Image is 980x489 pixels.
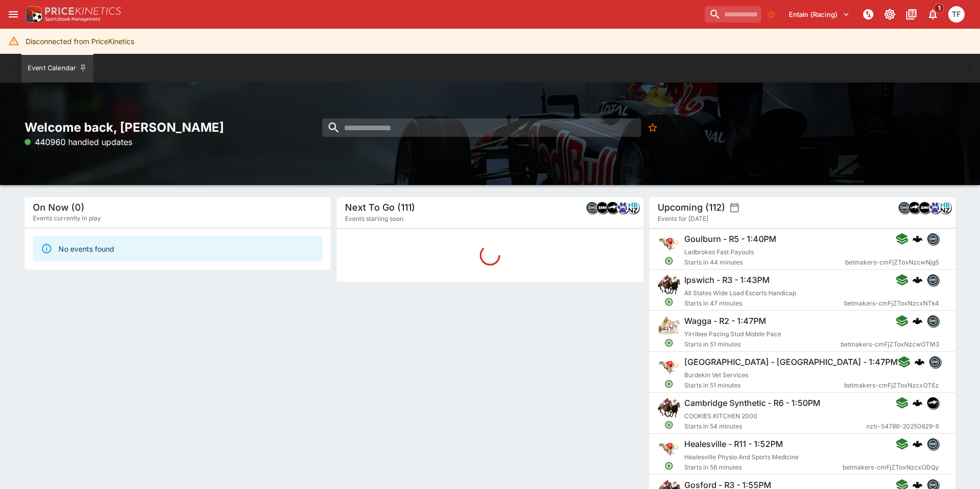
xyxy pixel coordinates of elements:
[664,420,673,430] svg: Open
[684,339,841,350] span: Starts in 51 minutes
[658,315,680,337] img: harness_racing.png
[22,54,93,83] button: Event Calendar
[912,316,923,326] div: cerberus
[684,371,748,379] span: Burdekin Vet Services
[664,256,673,266] svg: Open
[844,380,939,391] span: betmakers-cmFjZToxNzcxOTEz
[705,6,761,23] input: search
[898,201,910,214] div: betmakers
[684,412,758,420] span: COOKIES KITCHEN 2000
[26,32,134,51] div: Disconnected from PriceKinetics
[845,257,939,268] span: betmakers-cmFjZToxNzcwNjg5
[596,201,608,214] div: samemeetingmulti
[927,397,939,409] div: nztr
[684,248,754,256] span: Ladbrokes Fast Payouts
[322,118,641,137] input: search
[927,315,938,327] img: betmakers.png
[25,119,331,135] h2: Welcome back, [PERSON_NAME]
[843,462,939,473] span: betmakers-cmFjZToxNzcxODQy
[914,357,925,367] div: cerberus
[23,4,43,25] img: PriceKinetics Logo
[658,438,680,460] img: greyhound_racing.png
[927,397,938,409] img: nztr.png
[33,201,85,213] h5: On Now (0)
[844,298,939,309] span: betmakers-cmFjZToxNzcxNTk4
[783,6,856,23] button: Select Tenant
[684,330,781,338] span: Yirribee Pacing Stud Mobile Pace
[881,5,899,24] button: Toggle light/dark mode
[909,202,920,213] img: nztr.png
[927,274,938,286] img: betmakers.png
[684,275,770,286] h6: Ipswich - R3 - 1:43PM
[940,202,951,213] img: hrnz.png
[658,214,708,224] span: Events for [DATE]
[684,398,821,409] h6: Cambridge Synthetic - R6 - 1:50PM
[919,202,930,213] img: samemeetingmulti.png
[684,316,766,327] h6: Wagga - R2 - 1:47PM
[763,6,780,23] button: No Bookmarks
[914,357,925,367] img: logo-cerberus.svg
[45,17,100,22] img: Sportsbook Management
[664,338,673,348] svg: Open
[912,275,923,285] img: logo-cerberus.svg
[586,202,598,213] img: betmakers.png
[908,201,921,214] div: nztr
[684,234,777,244] h6: Goulburn - R5 - 1:40PM
[684,298,844,309] span: Starts in 47 minutes
[912,234,923,244] img: logo-cerberus.svg
[658,274,680,296] img: horse_racing.png
[684,462,843,473] span: Starts in 56 minutes
[4,5,23,24] button: open drawer
[658,356,680,378] img: greyhound_racing.png
[899,202,910,213] img: betmakers.png
[927,233,939,245] div: betmakers
[945,3,968,26] button: Tom Flynn
[912,398,923,408] div: cerberus
[927,315,939,327] div: betmakers
[345,201,415,213] h5: Next To Go (111)
[924,5,942,24] button: Notifications
[841,339,939,350] span: betmakers-cmFjZToxNzcwOTM3
[929,202,941,213] img: grnz.png
[929,356,941,368] div: betmakers
[617,202,628,213] img: grnz.png
[729,202,740,213] button: settings
[866,421,939,432] span: nztr-54786-20250829-6
[617,201,629,214] div: grnz
[684,289,796,297] span: All States Wide Load Escorts Handicap
[927,438,939,450] div: betmakers
[345,214,403,224] span: Events starting soon
[927,438,938,450] img: betmakers.png
[658,233,680,255] img: greyhound_racing.png
[658,201,725,213] h5: Upcoming (112)
[684,357,898,368] h6: [GEOGRAPHIC_DATA] - [GEOGRAPHIC_DATA] - 1:47PM
[664,461,673,471] svg: Open
[912,234,923,244] div: cerberus
[929,356,941,368] img: betmakers.png
[912,316,923,326] img: logo-cerberus.svg
[684,257,845,268] span: Starts in 44 minutes
[929,201,941,214] div: grnz
[918,201,931,214] div: samemeetingmulti
[684,439,783,450] h6: Healesville - R11 - 1:52PM
[912,275,923,285] div: cerberus
[644,118,662,137] button: No Bookmarks
[58,239,114,258] div: No events found
[684,453,799,461] span: Healesville Physio And Sports Medicine
[25,136,132,148] p: 440960 handled updates
[684,421,866,432] span: Starts in 54 minutes
[927,233,938,244] img: betmakers.png
[664,297,673,307] svg: Open
[902,5,921,24] button: Documentation
[664,379,673,389] svg: Open
[859,5,877,24] button: NOT Connected to PK
[607,202,618,213] img: nztr.png
[948,6,965,23] div: Tom Flynn
[627,201,639,214] div: hrnz
[912,439,923,449] div: cerberus
[45,7,121,15] img: PriceKinetics
[597,202,608,213] img: samemeetingmulti.png
[939,201,951,214] div: hrnz
[934,3,945,13] span: 1
[912,439,923,449] img: logo-cerberus.svg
